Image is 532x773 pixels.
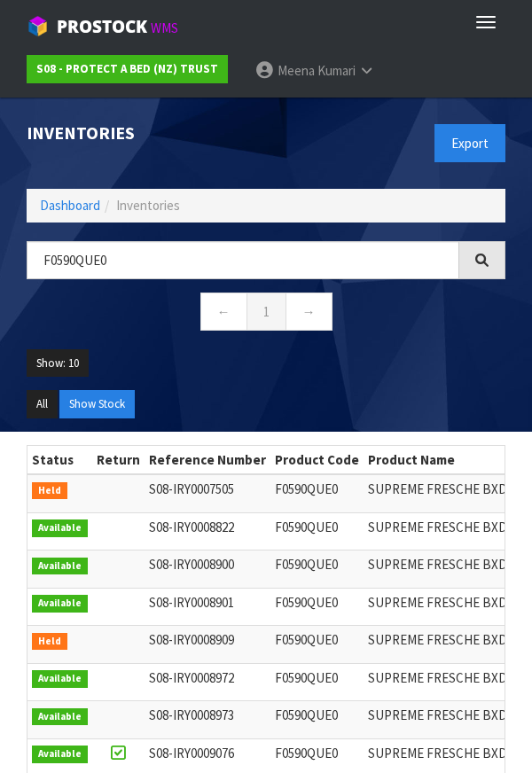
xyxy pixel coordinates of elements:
td: F0590QUE0 [270,474,364,512]
th: Status [27,446,92,474]
span: Kumari [317,62,356,79]
button: Export [434,124,505,162]
td: S08-IRY0008822 [145,512,270,550]
h1: Inventories [27,124,253,144]
span: Available [32,746,88,763]
td: F0590QUE0 [270,626,364,664]
strong: S08 - PROTECT A BED (NZ) TRUST [36,61,218,76]
td: S08-IRY0008973 [145,701,270,739]
th: Return [92,446,145,474]
span: Available [32,519,88,537]
td: F0590QUE0 [270,512,364,550]
button: Show: 10 [27,349,89,378]
a: ← [200,293,247,331]
span: Inventories [116,197,180,214]
a: 1 [246,293,286,331]
td: S08-IRY0008972 [145,663,270,701]
th: Reference Number [145,446,270,474]
small: WMS [151,20,178,36]
td: S08-IRY0008901 [145,588,270,626]
a: Dashboard [40,197,100,214]
span: Held [32,482,67,500]
span: Available [32,558,88,575]
td: S08-IRY0008909 [145,626,270,664]
span: Meena [278,62,315,79]
button: All [27,390,58,418]
span: Available [32,708,88,726]
nav: Page navigation [27,293,505,336]
th: Product Code [270,446,364,474]
td: F0590QUE0 [270,701,364,739]
span: ProStock [57,15,147,38]
td: F0590QUE0 [270,588,364,626]
td: F0590QUE0 [270,663,364,701]
span: Available [32,595,88,613]
button: Show Stock [59,390,135,418]
span: Held [32,633,67,651]
td: F0590QUE0 [270,550,364,589]
input: Search inventories [27,241,459,279]
span: Available [32,670,88,688]
td: S08-IRY0007505 [145,474,270,512]
a: S08 - PROTECT A BED (NZ) TRUST [27,55,228,83]
a: → [286,293,332,331]
td: S08-IRY0008900 [145,550,270,589]
img: cube-alt.png [27,15,49,37]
